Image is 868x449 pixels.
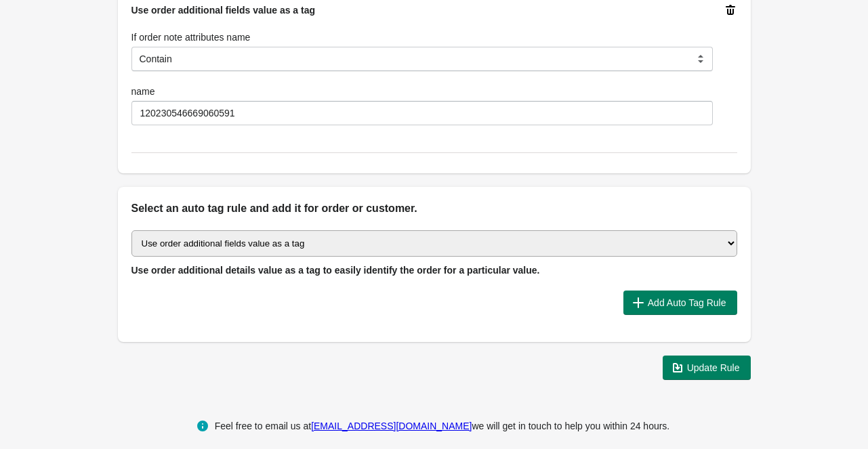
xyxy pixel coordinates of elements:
h2: Select an auto tag rule and add it for order or customer. [131,200,737,217]
span: Update Rule [687,362,740,373]
label: name [131,85,155,98]
span: Use order additional fields value as a tag [131,5,316,16]
div: Feel free to email us at we will get in touch to help you within 24 hours. [215,418,670,434]
a: [EMAIL_ADDRESS][DOMAIN_NAME] [311,421,472,431]
input: Sales Channel [131,101,713,125]
button: Add Auto Tag Rule [623,291,737,315]
span: Use order additional details value as a tag to easily identify the order for a particular value. [131,265,540,276]
button: Update Rule [663,356,751,380]
span: Add Auto Tag Rule [648,297,726,308]
label: If order note attributes name [131,30,251,44]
